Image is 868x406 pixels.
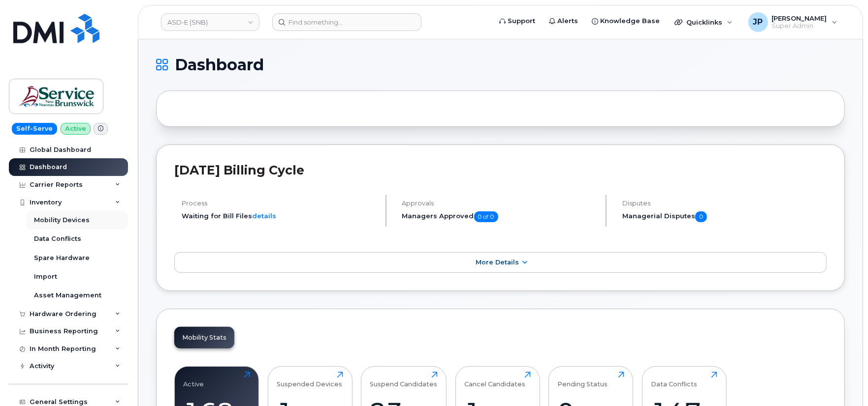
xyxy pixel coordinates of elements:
[651,372,697,388] div: Data Conflicts
[464,372,525,388] div: Cancel Candidates
[402,211,598,222] h5: Managers Approved
[402,200,598,207] h4: Approvals
[175,58,264,72] span: Dashboard
[277,372,342,388] div: Suspended Devices
[184,372,204,388] div: Active
[695,211,707,222] span: 0
[174,163,827,177] h2: [DATE] Billing Cycle
[252,212,276,220] a: details
[476,259,519,266] span: More Details
[370,372,438,388] div: Suspend Candidates
[622,211,827,222] h5: Managerial Disputes
[622,200,827,207] h4: Disputes
[182,200,377,207] h4: Process
[558,372,608,388] div: Pending Status
[182,211,377,221] li: Waiting for Bill Files
[474,211,498,222] span: 0 of 0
